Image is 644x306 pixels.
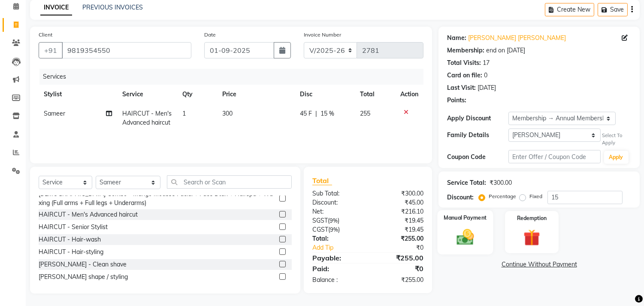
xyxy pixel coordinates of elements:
th: Total [355,85,395,104]
div: HAIRCUT - Men's Advanced haircut [39,210,138,219]
div: 17 [483,58,490,67]
div: HAIRCUT - Hair-styling [39,248,103,257]
button: +91 [39,42,63,58]
th: Service [117,85,177,104]
div: Points: [447,96,466,105]
span: 255 [360,110,370,117]
a: Continue Without Payment [440,260,638,269]
label: Client [39,31,52,39]
div: Name: [447,34,466,43]
div: [PERSON_NAME] - Clean shave [39,260,127,269]
a: [PERSON_NAME] [PERSON_NAME] [468,34,566,43]
div: ₹255.00 [368,253,430,263]
div: ₹45.00 [368,198,430,207]
th: Price [217,85,295,104]
input: Search or Scan [167,175,292,189]
div: ₹0 [368,263,430,274]
button: Create New [545,3,594,16]
div: Discount: [447,193,474,202]
div: HAIRCUT - Senior Stylist [39,223,108,232]
span: SGST [312,217,328,224]
button: Apply [604,151,629,164]
div: Total: [306,234,368,243]
div: Select To Apply [602,132,631,147]
div: ( ) [306,216,368,225]
span: 1 [182,110,186,117]
label: Manual Payment [444,214,487,222]
th: Action [395,85,423,104]
th: Qty [177,85,217,104]
div: Total Visits: [447,58,481,67]
div: Apply Discount [447,114,508,123]
span: 9% [330,226,338,233]
div: Paid: [306,263,368,274]
div: Service Total: [447,178,486,187]
label: Invoice Number [304,31,341,39]
div: ₹19.45 [368,225,430,234]
div: [DATE] [478,83,496,92]
div: Payable: [306,253,368,263]
th: Disc [295,85,355,104]
div: Membership: [447,46,484,55]
img: _cash.svg [451,227,480,247]
a: Add Tip [306,243,378,252]
div: end on [DATE] [486,46,525,55]
div: HAIRCUT - Hair-wash [39,235,101,244]
span: 9% [330,217,338,224]
span: 300 [222,110,233,117]
div: Coupon Code [447,153,508,162]
div: Discount: [306,198,368,207]
span: 45 F [300,109,312,118]
div: Last Visit: [447,83,476,92]
div: Card on file: [447,71,482,80]
div: Family Details [447,131,508,140]
input: Enter Offer / Coupon Code [508,150,600,163]
input: Search by Name/Mobile/Email/Code [62,42,191,58]
div: [DEMOGRAPHIC_DATA] Combo - Mango Mousse Facial + Face Dtan + Hairspa + Waxing (Full arms + Full l... [39,190,276,208]
div: ₹19.45 [368,216,430,225]
div: ₹300.00 [490,178,512,187]
div: Balance : [306,275,368,285]
img: _gift.svg [518,227,545,248]
th: Stylist [39,85,117,104]
span: | [315,109,317,118]
label: Redemption [517,214,547,222]
span: Total [312,176,332,185]
span: Sameer [44,110,65,117]
button: Save [598,3,628,16]
div: Services [39,69,430,85]
label: Fixed [529,193,542,200]
div: [PERSON_NAME] shape / styling [39,272,128,282]
div: 0 [484,71,487,80]
span: CGST [312,226,328,233]
div: ₹255.00 [368,234,430,243]
div: ₹300.00 [368,189,430,198]
span: 15 % [320,109,334,118]
a: PREVIOUS INVOICES [82,3,143,11]
label: Percentage [489,193,516,200]
div: ₹255.00 [368,275,430,285]
div: ( ) [306,225,368,234]
label: Date [204,31,216,39]
div: ₹0 [378,243,430,252]
span: HAIRCUT - Men's Advanced haircut [122,110,172,126]
div: Sub Total: [306,189,368,198]
div: ₹216.10 [368,207,430,216]
div: Net: [306,207,368,216]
